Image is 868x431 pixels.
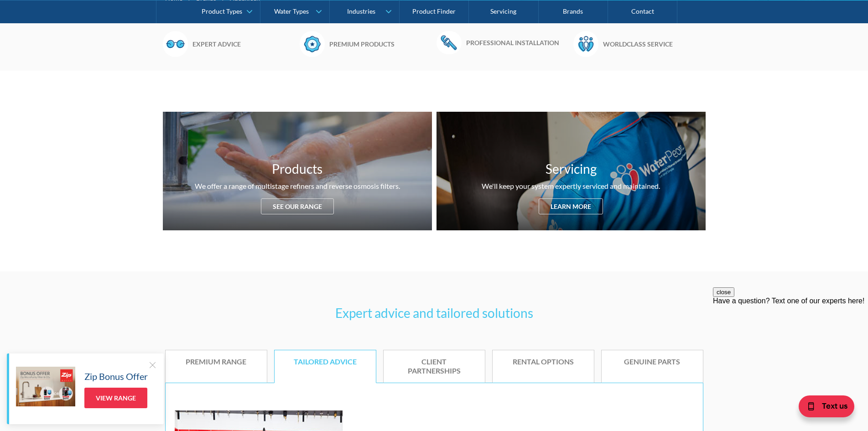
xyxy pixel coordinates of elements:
img: Glasses [163,31,188,57]
div: Tailored advice [288,357,362,367]
div: Learn more [539,198,603,214]
div: Client partnerships [397,357,471,376]
div: Genuine parts [615,357,689,367]
div: We'll keep your system expertly serviced and maintained. [482,181,660,192]
div: Rental options [506,357,580,367]
div: We offer a range of multistage refiners and reverse osmosis filters. [195,181,400,192]
h6: Professional installation [466,38,569,47]
h3: Expert advice and tailored solutions [165,303,703,322]
iframe: podium webchat widget prompt [713,287,868,397]
img: Badge [300,31,325,57]
div: Water Types [274,7,309,15]
a: ServicingWe'll keep your system expertly serviced and maintained.Learn more [437,112,706,230]
h5: Zip Bonus Offer [84,369,148,383]
a: View Range [84,388,147,408]
a: ProductsWe offer a range of multistage refiners and reverse osmosis filters.See our range [163,112,432,230]
div: Industries [347,7,375,15]
div: Product Types [202,7,242,15]
iframe: podium webchat widget bubble [795,385,868,431]
h3: Servicing [546,159,597,178]
h6: Worldclass service [603,39,706,49]
img: Wrench [437,31,462,54]
div: See our range [261,198,334,214]
h3: Products [272,159,322,178]
img: Zip Bonus Offer [16,367,75,406]
div: Premium range [179,357,253,367]
img: Waterpeople Symbol [573,31,598,57]
h6: Premium products [329,39,432,49]
h6: Expert advice [192,39,295,49]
